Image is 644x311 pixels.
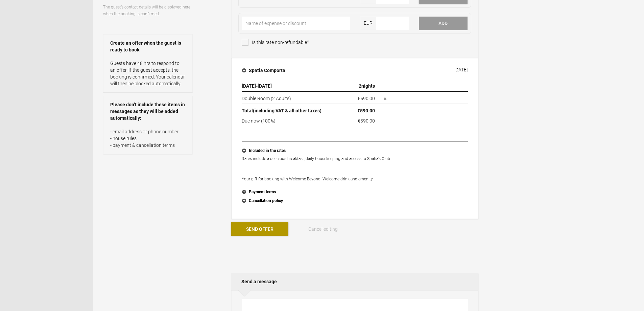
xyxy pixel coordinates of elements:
[242,67,285,74] h4: Spatia Comporta
[357,108,375,113] flynt-currency: €590.00
[295,222,352,236] button: Cancel editing
[110,60,186,87] p: Guests have 48 hrs to respond to an offer. If the guest accepts, the booking is confirmed. Your c...
[332,81,378,91] th: nights
[242,83,256,89] span: [DATE]
[110,101,186,121] strong: Please don’t include these items in messages as they will be added automatically:
[253,108,321,113] span: (including VAT & all other taxes)
[242,17,350,30] input: Name of expense or discount
[358,118,375,124] flynt-currency: €590.00
[454,67,468,72] div: [DATE]
[231,273,478,290] h2: Send a message
[360,17,376,30] span: EUR
[242,155,468,182] p: Rates include a delicious breakfast, daily housekeeping and access to Spatia’s Club. Your gift fo...
[242,39,309,46] span: Is this rate non-refundable?
[258,83,272,89] span: [DATE]
[359,83,361,89] span: 2
[242,91,332,104] td: Double Room (2 Adults)
[419,17,468,30] button: Add
[103,4,193,17] p: The guest’s contact details will be displayed here when the booking is confirmed.
[242,104,332,116] th: Total
[242,81,332,91] th: -
[242,147,468,155] button: Included in the rates
[242,197,468,205] button: Cancellation policy
[110,128,186,149] p: - email address or phone number - house rules - payment & cancellation terms
[237,63,473,77] button: Spatia Comporta [DATE]
[110,40,186,53] strong: Create an offer when the guest is ready to book
[358,96,375,101] flynt-currency: €590.00
[242,116,332,124] td: Due now (100%)
[231,222,288,236] button: Send Offer
[242,188,468,197] button: Payment terms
